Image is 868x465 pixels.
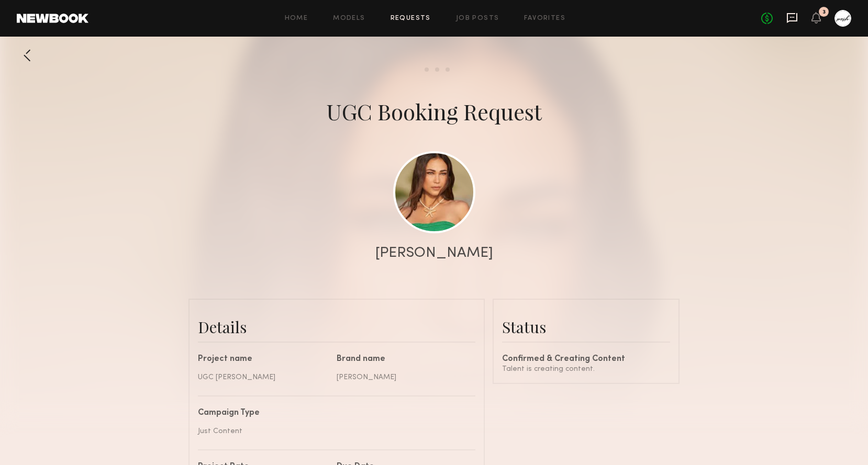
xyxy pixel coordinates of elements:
[822,9,826,15] div: 3
[502,316,670,337] div: Status
[198,372,329,383] div: UGC [PERSON_NAME]
[502,364,670,375] div: Talent is creating content.
[198,316,475,337] div: Details
[337,372,468,383] div: [PERSON_NAME]
[333,15,365,22] a: Models
[198,355,329,364] div: Project name
[456,15,499,22] a: Job Posts
[285,15,308,22] a: Home
[326,97,542,126] div: UGC Booking Request
[198,426,468,437] div: Just Content
[375,246,493,260] div: [PERSON_NAME]
[524,15,565,22] a: Favorites
[391,15,431,22] a: Requests
[337,355,468,364] div: Brand name
[502,355,670,364] div: Confirmed & Creating Content
[198,409,468,417] div: Campaign Type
